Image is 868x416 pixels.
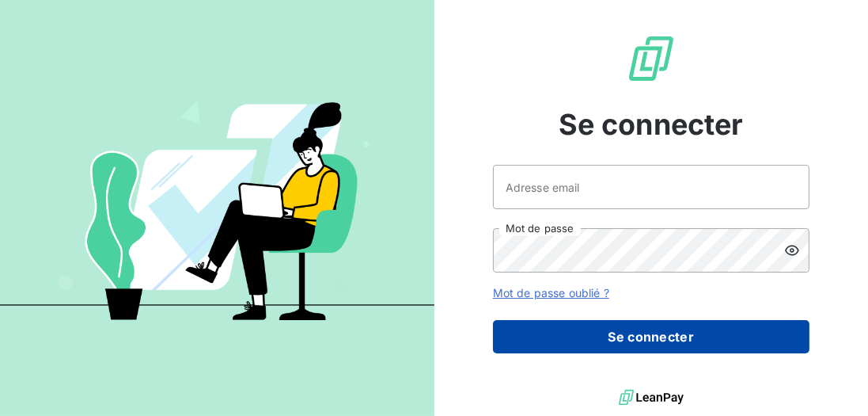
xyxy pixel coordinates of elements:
[626,33,677,84] img: Logo LeanPay
[493,320,809,353] button: Se connecter
[493,165,809,209] input: placeholder
[559,103,744,146] span: Se connecter
[619,386,684,410] img: logo
[493,286,609,300] a: Mot de passe oublié ?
